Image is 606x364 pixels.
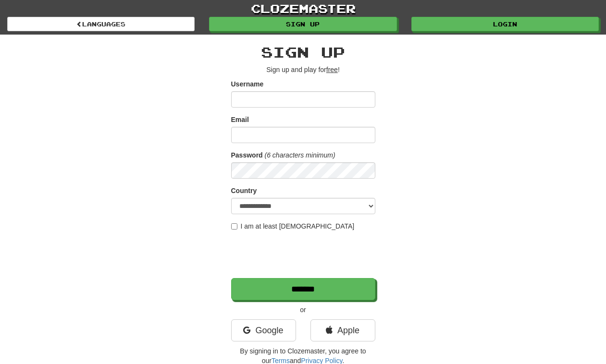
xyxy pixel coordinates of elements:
[7,17,195,31] a: Languages
[231,79,264,89] label: Username
[231,186,257,195] label: Country
[231,65,375,74] p: Sign up and play for !
[231,305,375,315] p: or
[231,236,377,273] iframe: reCAPTCHA
[231,319,296,341] a: Google
[326,66,338,73] u: free
[231,115,249,124] label: Email
[231,150,263,160] label: Password
[411,17,599,31] a: Login
[231,223,237,230] input: I am at least [DEMOGRAPHIC_DATA]
[209,17,396,31] a: Sign up
[265,151,335,159] em: (6 characters minimum)
[231,221,355,231] label: I am at least [DEMOGRAPHIC_DATA]
[231,44,375,60] h2: Sign up
[310,319,375,341] a: Apple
